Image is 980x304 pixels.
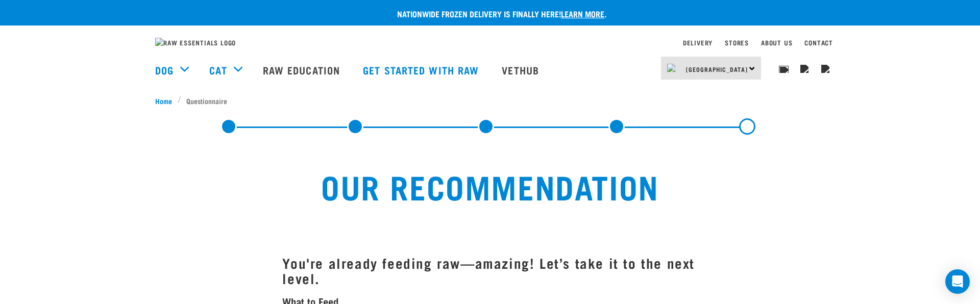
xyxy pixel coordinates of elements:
h2: Our Recommendation [176,167,804,204]
img: Raw Essentials Logo [155,38,236,48]
strong: What to Feed [282,298,338,304]
nav: dropdown navigation [147,34,833,52]
nav: breadcrumbs [155,95,825,106]
strong: You're already feeding raw—amazing! Let’s take it to the next level. [282,259,695,282]
img: user.png [800,65,808,73]
a: Contact [804,41,833,44]
img: home-icon-1@2x.png [779,63,789,73]
span: [GEOGRAPHIC_DATA] [686,67,748,71]
img: home-icon@2x.png [821,65,829,73]
a: Learn more [561,11,604,16]
a: About Us [761,41,792,44]
span: Home [155,95,172,106]
a: Delivery [683,41,713,44]
a: Home [155,95,178,106]
img: van-moving.png [667,64,681,73]
a: Dog [155,62,174,78]
a: Vethub [492,49,552,90]
a: Raw Education [253,49,353,90]
a: Stores [725,41,749,44]
div: Open Intercom Messenger [945,269,970,294]
a: Get started with Raw [353,49,492,90]
a: Cat [209,62,227,78]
